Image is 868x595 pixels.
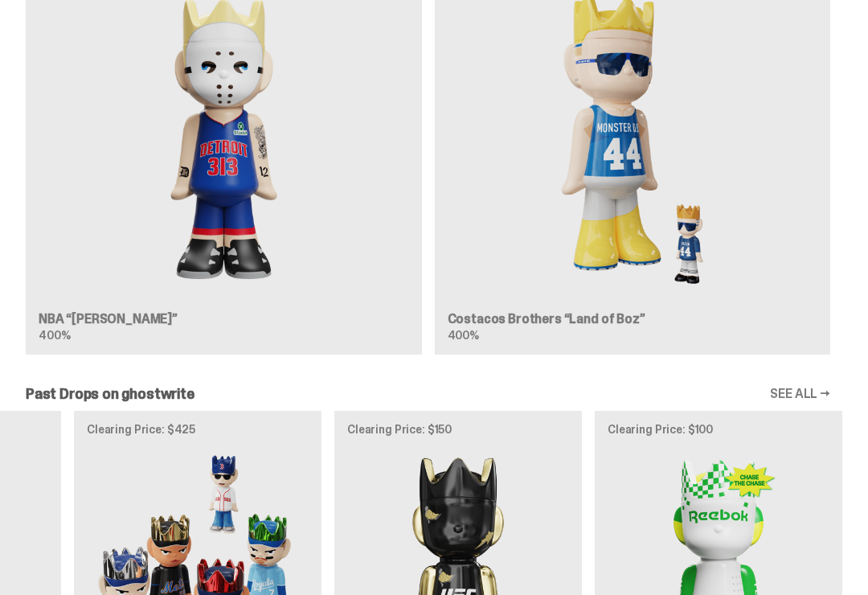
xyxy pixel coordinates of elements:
[608,424,829,435] p: Clearing Price: $100
[39,313,409,326] h3: NBA “[PERSON_NAME]”
[448,313,818,326] h3: Costacos Brothers “Land of Boz”
[448,328,479,343] span: 400%
[770,388,830,400] a: SEE ALL →
[87,424,309,435] p: Clearing Price: $425
[26,387,194,401] h2: Past Drops on ghostwrite
[347,424,569,435] p: Clearing Price: $150
[39,328,70,343] span: 400%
